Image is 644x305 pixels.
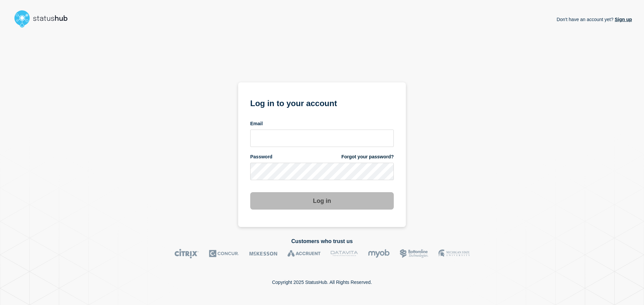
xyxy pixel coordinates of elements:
[272,280,372,285] p: Copyright 2025 StatusHub. All Rights Reserved.
[209,249,239,258] img: Concur logo
[250,121,263,127] span: Email
[287,249,321,258] img: Accruent logo
[368,249,390,258] img: myob logo
[438,249,470,258] img: MSU logo
[250,130,394,147] input: email input
[341,154,394,160] a: Forgot your password?
[250,163,394,180] input: password input
[400,249,428,258] img: Bottomline logo
[12,8,76,29] img: StatusHub logo
[250,192,394,210] button: Log in
[556,11,632,27] p: Don't have an account yet?
[331,249,358,258] img: DataVita logo
[250,96,394,109] h1: Log in to your account
[249,249,277,258] img: McKesson logo
[250,154,272,160] span: Password
[12,238,632,244] h2: Customers who trust us
[174,249,199,258] img: Citrix logo
[613,17,632,22] a: Sign up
